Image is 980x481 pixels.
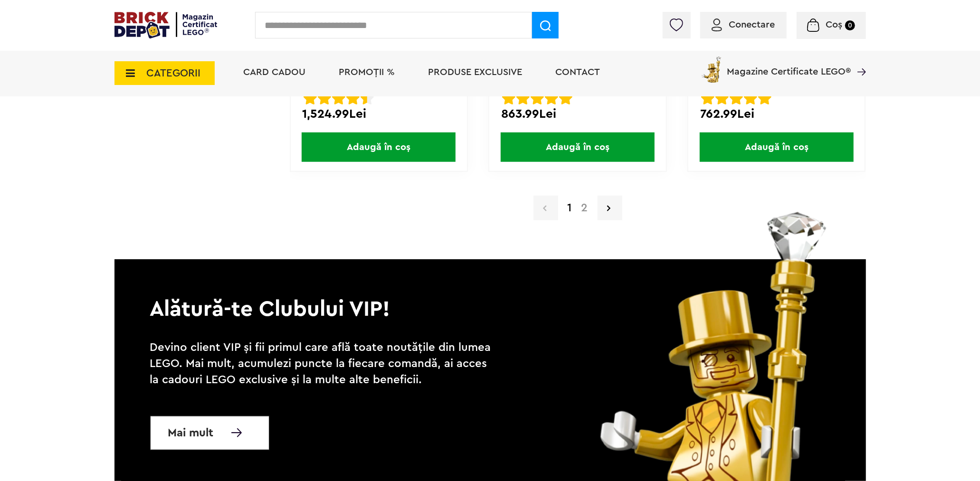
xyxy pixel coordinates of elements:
div: 863.99Lei [501,108,654,120]
img: Evaluare cu stele [346,92,360,105]
small: 0 [845,20,855,30]
span: Mai mult [168,428,214,438]
span: Adaugă în coș [700,132,854,162]
img: Evaluare cu stele [744,92,757,105]
img: Evaluare cu stele [361,92,374,105]
p: Devino client VIP și fii primul care află toate noutățile din lumea LEGO. Mai mult, acumulezi pun... [150,340,497,388]
span: Coș [826,20,842,29]
a: Pagina urmatoare [598,196,622,220]
img: Evaluare cu stele [559,92,572,105]
img: Evaluare cu stele [502,92,515,105]
img: Evaluare cu stele [318,92,331,105]
img: Evaluare cu stele [730,92,743,105]
span: Magazine Certificate LEGO® [727,55,851,76]
strong: 1 [563,202,577,214]
div: 1,524.99Lei [303,108,455,120]
a: Mai mult [150,416,270,450]
img: Evaluare cu stele [758,92,771,105]
span: Conectare [729,20,775,29]
span: CATEGORII [147,68,201,78]
a: Contact [556,67,600,77]
img: Mai multe informatii [231,428,242,437]
a: Magazine Certificate LEGO® [851,55,866,64]
a: Produse exclusive [428,67,523,77]
img: Evaluare cu stele [531,92,544,105]
span: Adaugă în coș [501,132,655,162]
p: Alătură-te Clubului VIP! [114,259,866,324]
a: Conectare [712,20,775,29]
a: PROMOȚII % [339,67,395,77]
a: 2 [577,202,593,214]
img: Evaluare cu stele [516,92,530,105]
div: 762.99Lei [700,108,853,120]
img: Evaluare cu stele [332,92,345,105]
img: Evaluare cu stele [701,92,714,105]
a: Card Cadou [244,67,306,77]
img: Evaluare cu stele [545,92,558,105]
a: Adaugă în coș [688,132,865,162]
a: Adaugă în coș [489,132,666,162]
a: Adaugă în coș [291,132,467,162]
span: Adaugă în coș [302,132,456,162]
img: Evaluare cu stele [304,92,317,105]
img: Evaluare cu stele [715,92,729,105]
